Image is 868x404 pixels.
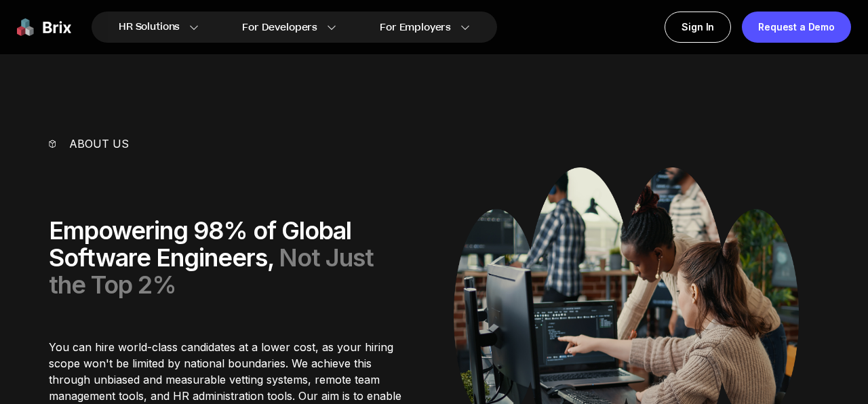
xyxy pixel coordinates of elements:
p: About us [69,136,129,152]
img: vector [49,140,56,147]
span: HR Solutions [119,16,180,38]
span: For Employers [380,20,451,35]
a: Request a Demo [742,12,851,43]
div: Empowering 98% of Global Software Engineers, [49,217,415,298]
a: Sign In [665,12,731,43]
span: Not Just the Top 2% [49,243,374,300]
span: For Developers [242,20,317,35]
